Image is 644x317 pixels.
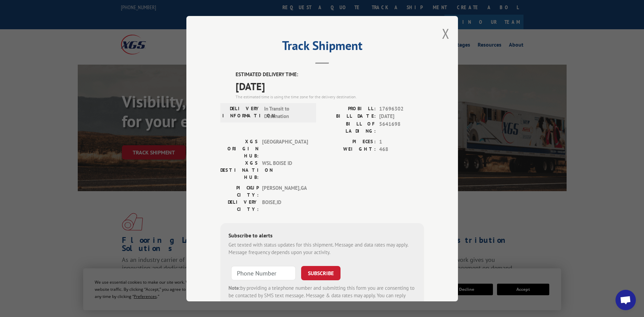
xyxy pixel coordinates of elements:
[262,138,308,159] span: [GEOGRAPHIC_DATA]
[379,138,424,146] span: 1
[220,198,259,213] label: DELIVERY CITY:
[222,105,261,120] label: DELIVERY INFORMATION:
[220,138,259,159] label: XGS ORIGIN HUB:
[615,290,636,310] div: Open chat
[220,184,259,198] label: PICKUP CITY:
[220,41,424,54] h2: Track Shipment
[322,105,376,113] label: PROBILL:
[236,94,424,100] div: The estimated time is using the time zone for the delivery destination.
[262,184,308,198] span: [PERSON_NAME] , GA
[228,241,416,256] div: Get texted with status updates for this shipment. Message and data rates may apply. Message frequ...
[322,146,376,153] label: WEIGHT:
[379,105,424,113] span: 17696302
[228,231,416,241] div: Subscribe to alerts
[264,105,310,120] span: In Transit to Destination
[379,113,424,120] span: [DATE]
[228,284,416,307] div: by providing a telephone number and submitting this form you are consenting to be contacted by SM...
[236,71,424,79] label: ESTIMATED DELIVERY TIME:
[322,113,376,120] label: BILL DATE:
[262,198,308,213] span: BOISE , ID
[322,120,376,134] label: BILL OF LADING:
[322,138,376,146] label: PIECES:
[442,24,449,43] button: Close modal
[379,120,424,134] span: 5641698
[262,159,308,181] span: WSL BOISE ID
[379,146,424,153] span: 468
[231,266,296,280] input: Phone Number
[228,284,240,291] strong: Note:
[236,78,424,94] span: [DATE]
[301,266,341,280] button: SUBSCRIBE
[220,159,259,181] label: XGS DESTINATION HUB:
